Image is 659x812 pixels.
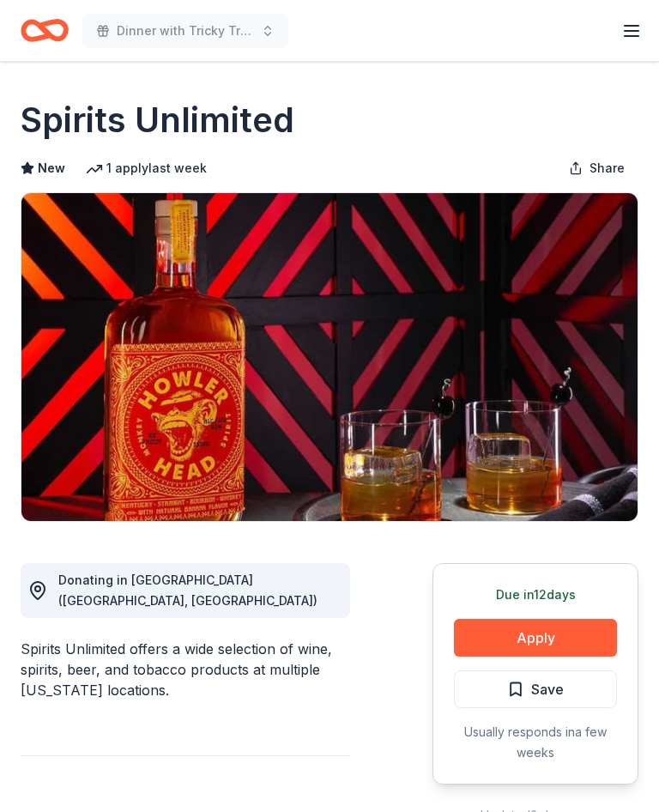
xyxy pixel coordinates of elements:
img: Image for Spirits Unlimited [21,193,638,521]
h1: Spirits Unlimited [21,96,294,144]
button: Share [555,151,638,185]
span: New [38,158,65,179]
button: Dinner with Tricky Tray and Live Entertainment . Featuring cuisine from local restaurants. [82,14,288,48]
span: Save [531,678,564,700]
div: Due in 12 days [454,585,617,605]
button: Save [454,670,617,708]
button: Apply [454,619,617,657]
span: Donating in [GEOGRAPHIC_DATA] ([GEOGRAPHIC_DATA], [GEOGRAPHIC_DATA]) [58,573,317,608]
div: Spirits Unlimited offers a wide selection of wine, spirits, beer, and tobacco products at multipl... [21,639,350,700]
a: Home [21,10,69,51]
span: Dinner with Tricky Tray and Live Entertainment . Featuring cuisine from local restaurants. [117,21,254,41]
div: Usually responds in a few weeks [454,722,617,763]
div: 1 apply last week [86,158,207,179]
span: Share [589,158,625,179]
